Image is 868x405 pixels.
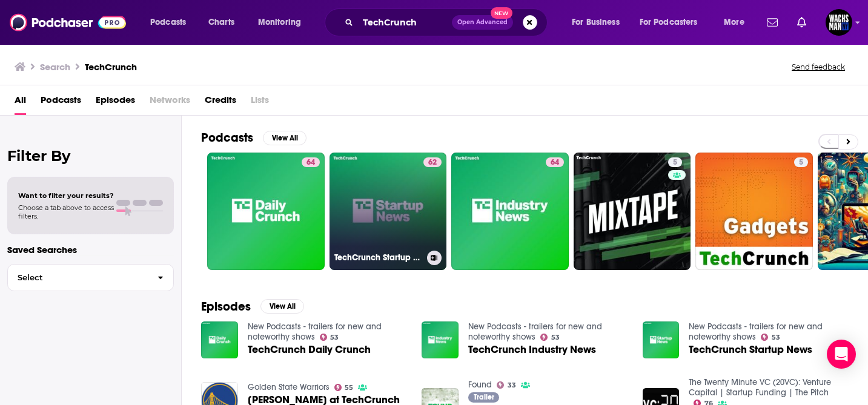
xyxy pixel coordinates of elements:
a: Golden State Warriors [248,382,330,392]
a: 62 [423,157,442,167]
h2: Episodes [201,299,251,314]
span: For Podcasters [640,14,698,31]
div: Open Intercom Messenger [827,340,856,369]
a: 62TechCrunch Startup News [330,153,447,270]
a: All [15,90,26,115]
img: TechCrunch Industry News [422,321,459,358]
button: open menu [563,13,635,32]
button: Open AdvancedNew [452,15,513,30]
div: Search podcasts, credits, & more... [336,8,559,36]
a: 5 [794,157,808,167]
img: TechCrunch Daily Crunch [201,321,238,358]
a: PodcastsView All [201,130,306,145]
a: New Podcasts - trailers for new and noteworthy shows [689,321,823,342]
span: Charts [208,14,234,31]
span: Lists [251,90,269,115]
span: Trailer [474,393,494,401]
button: open menu [142,13,202,32]
span: 55 [345,385,353,390]
img: Podchaser - Follow, Share and Rate Podcasts [10,11,126,34]
a: TechCrunch Startup News [689,344,812,355]
span: 64 [306,157,315,169]
span: 62 [428,157,437,169]
p: Saved Searches [7,244,174,255]
a: 53 [320,334,339,341]
button: Select [7,264,174,291]
span: Select [8,274,148,282]
span: Podcasts [150,14,186,31]
button: Send feedback [788,62,849,72]
h3: TechCrunch [85,61,137,73]
span: Networks [150,90,190,115]
input: Search podcasts, credits, & more... [358,13,452,32]
a: 64 [451,153,569,270]
span: 5 [673,157,677,169]
span: For Business [572,14,620,31]
a: TechCrunch Daily Crunch [248,344,371,355]
a: Found [468,380,492,390]
a: 5 [574,153,691,270]
span: 5 [799,157,803,169]
a: 53 [540,334,560,341]
a: Podcasts [41,90,81,115]
span: Monitoring [258,14,301,31]
span: 53 [330,335,339,340]
span: Want to filter your results? [18,191,114,200]
h3: TechCrunch Startup News [334,252,422,263]
a: New Podcasts - trailers for new and noteworthy shows [248,321,382,342]
a: 5 [668,157,682,167]
a: Show notifications dropdown [762,12,783,33]
button: View All [263,131,306,145]
span: 53 [772,335,780,340]
span: Choose a tab above to access filters. [18,203,114,220]
span: 53 [551,335,560,340]
span: Open Advanced [457,19,508,25]
a: New Podcasts - trailers for new and noteworthy shows [468,321,602,342]
h2: Filter By [7,147,174,165]
a: 64 [207,153,325,270]
button: open menu [632,13,715,32]
span: Logged in as WachsmanNY [826,9,852,36]
a: 53 [761,334,780,341]
button: open menu [715,13,760,32]
a: 64 [546,157,564,167]
button: open menu [250,13,317,32]
a: 55 [334,384,354,391]
button: Show profile menu [826,9,852,36]
span: 64 [551,157,559,169]
a: Episodes [96,90,135,115]
a: The Twenty Minute VC (20VC): Venture Capital | Startup Funding | The Pitch [689,377,831,398]
a: EpisodesView All [201,299,304,314]
button: View All [260,299,304,314]
a: Show notifications dropdown [792,12,811,33]
a: Charts [200,13,242,32]
span: More [724,14,744,31]
img: User Profile [826,9,852,36]
span: New [491,7,512,19]
a: 64 [302,157,320,167]
a: TechCrunch Industry News [468,344,596,355]
img: TechCrunch Startup News [643,321,680,358]
h3: Search [40,61,70,73]
span: 33 [508,383,516,388]
a: 33 [497,381,516,389]
a: 5 [695,153,813,270]
a: Credits [205,90,236,115]
h2: Podcasts [201,130,253,145]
